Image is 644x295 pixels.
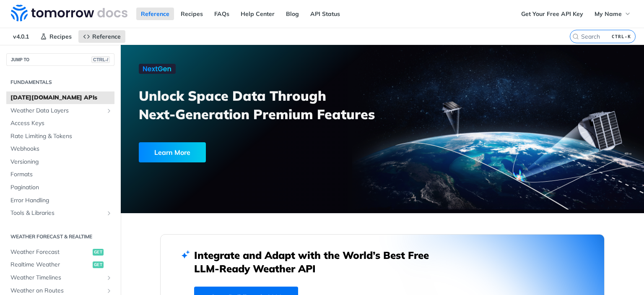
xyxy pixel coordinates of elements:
[10,170,112,179] span: Formats
[8,30,34,43] span: v4.0.1
[10,261,91,269] span: Realtime Weather
[595,10,622,18] span: My Name
[6,117,114,130] a: Access Keys
[10,107,104,115] span: Weather Data Layers
[590,8,636,20] button: My Name
[306,8,345,20] a: API Status
[6,207,114,219] a: Tools & LibrariesShow subpages for Tools & Libraries
[36,30,76,43] a: Recipes
[10,158,112,166] span: Versioning
[6,181,114,194] a: Pagination
[136,8,174,20] a: Reference
[6,156,114,168] a: Versioning
[106,274,112,281] button: Show subpages for Weather Timelines
[6,246,114,258] a: Weather Forecastget
[6,168,114,181] a: Formats
[10,132,112,141] span: Rate Limiting & Tokens
[281,8,304,20] a: Blog
[10,183,112,192] span: Pagination
[10,209,104,217] span: Tools & Libraries
[6,78,114,86] h2: Fundamentals
[6,91,114,104] a: [DATE][DOMAIN_NAME] APIs
[10,94,112,102] span: [DATE][DOMAIN_NAME] APIs
[49,33,72,40] span: Recipes
[78,30,125,43] a: Reference
[10,248,91,256] span: Weather Forecast
[236,8,279,20] a: Help Center
[517,8,588,20] a: Get Your Free API Key
[6,104,114,117] a: Weather Data LayersShow subpages for Weather Data Layers
[93,261,104,268] span: get
[194,248,441,275] h2: Integrate and Adapt with the World’s Best Free LLM-Ready Weather API
[6,258,114,271] a: Realtime Weatherget
[92,33,121,40] span: Reference
[610,32,633,41] kbd: CTRL-K
[139,142,206,162] div: Learn More
[10,287,104,295] span: Weather on Routes
[210,8,234,20] a: FAQs
[6,143,114,155] a: Webhooks
[6,233,114,240] h2: Weather Forecast & realtime
[106,210,112,217] button: Show subpages for Tools & Libraries
[6,194,114,207] a: Error Handling
[6,130,114,143] a: Rate Limiting & Tokens
[139,64,176,74] img: NextGen
[10,119,112,128] span: Access Keys
[10,145,112,153] span: Webhooks
[10,196,112,205] span: Error Handling
[11,5,127,21] img: Tomorrow.io Weather API Docs
[6,53,114,66] button: JUMP TOCTRL-/
[91,56,110,63] span: CTRL-/
[139,142,341,162] a: Learn More
[106,287,112,294] button: Show subpages for Weather on Routes
[139,86,392,123] h3: Unlock Space Data Through Next-Generation Premium Features
[572,33,579,40] svg: Search
[106,107,112,114] button: Show subpages for Weather Data Layers
[93,249,104,256] span: get
[6,272,114,284] a: Weather TimelinesShow subpages for Weather Timelines
[176,8,208,20] a: Recipes
[10,274,104,282] span: Weather Timelines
